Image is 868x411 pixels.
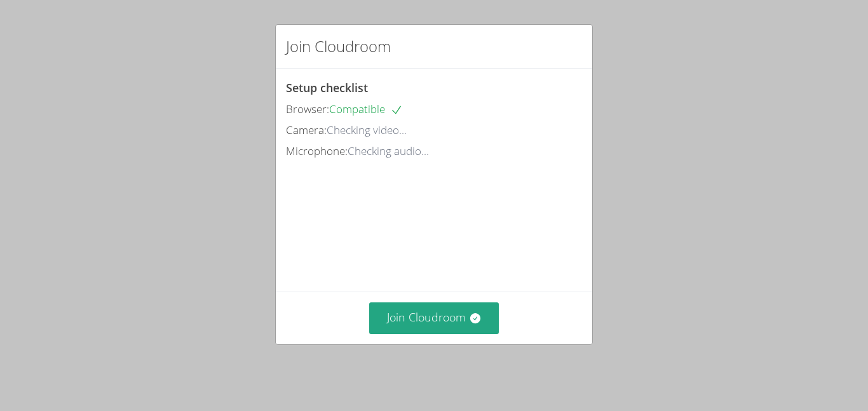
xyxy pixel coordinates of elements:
[286,80,368,95] span: Setup checklist
[369,302,499,334] button: Join Cloudroom
[327,123,407,137] span: Checking video...
[286,144,348,158] span: Microphone:
[286,123,327,137] span: Camera:
[348,144,429,158] span: Checking audio...
[329,102,403,116] span: Compatible
[286,35,391,58] h2: Join Cloudroom
[286,102,329,116] span: Browser:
